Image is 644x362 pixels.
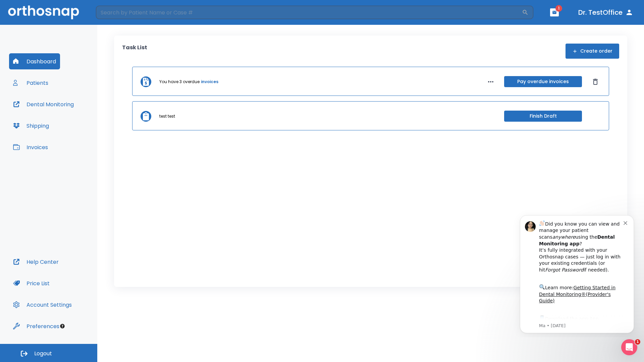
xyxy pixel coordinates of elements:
[9,96,78,112] button: Dental Monitoring
[8,5,79,19] img: Orthosnap
[576,6,636,18] button: Dr. TestOffice
[9,318,63,334] button: Preferences
[504,111,582,122] button: Finish Draft
[29,114,114,120] p: Message from Ma, sent 7w ago
[9,75,52,91] button: Patients
[159,113,175,119] p: test test
[29,107,89,119] a: App Store
[555,5,562,12] span: 1
[159,79,200,85] p: You have 3 overdue
[504,76,582,87] button: Pay overdue invoices
[201,79,218,85] a: invoices
[96,6,522,19] input: Search by Patient Name or Case #
[122,44,147,59] p: Task List
[9,254,63,270] button: Help Center
[621,339,637,355] iframe: Intercom live chat
[9,139,52,155] button: Invoices
[34,350,52,357] span: Logout
[114,10,119,16] button: Dismiss notification
[29,105,114,139] div: Download the app: | ​ Let us know if you need help getting started!
[9,118,53,134] button: Shipping
[9,297,76,313] button: Account Settings
[59,323,65,329] div: Tooltip anchor
[566,44,619,59] button: Create order
[590,76,601,87] button: Dismiss
[635,339,640,345] span: 1
[9,53,60,69] button: Dashboard
[510,209,644,337] iframe: Intercom notifications message
[9,275,54,291] button: Price List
